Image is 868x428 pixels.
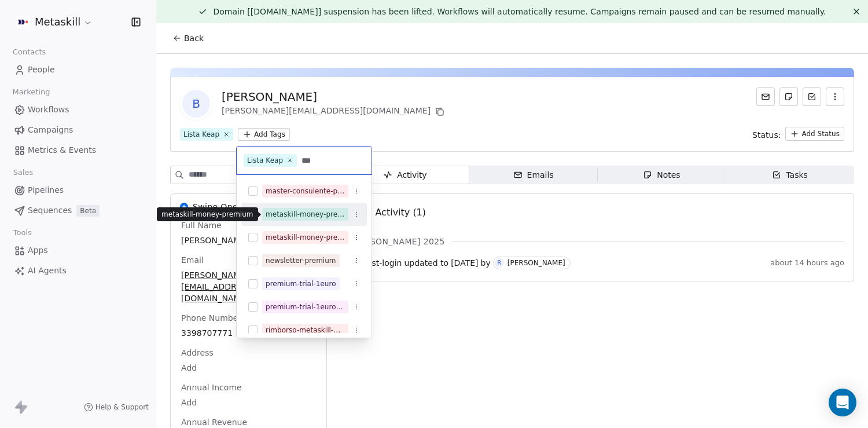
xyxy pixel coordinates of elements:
div: newsletter-premium [266,255,336,266]
div: premium-trial-1euro [266,279,336,289]
div: metaskill-money-premium-cancelled [266,232,345,243]
p: metaskill-money-premium [161,210,253,219]
div: metaskill-money-premium [266,209,345,220]
div: master-consulente-previdenziale [266,186,345,196]
div: Lista Keap [247,155,283,166]
div: Suggestions [241,180,367,365]
div: rimborso-metaskill-money-premium [266,325,345,335]
div: premium-trial-1euro-refunded [266,302,345,312]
